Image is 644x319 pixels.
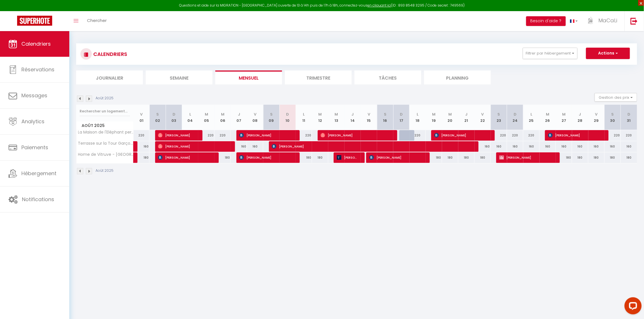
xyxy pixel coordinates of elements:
li: Tâches [355,70,421,84]
th: 30 [605,105,621,130]
div: 160 [605,141,621,152]
a: en cliquant ici [368,3,391,8]
abbr: M [546,112,549,117]
img: ... [586,16,595,25]
abbr: S [611,112,614,117]
span: [PERSON_NAME] [369,152,424,163]
div: 180 [312,152,328,163]
span: Terrasse sur la Tour Garçonnet - [GEOGRAPHIC_DATA] [77,141,134,146]
span: Home de Vitruve - [GEOGRAPHIC_DATA] [77,152,134,157]
a: ... MaCaLi [582,11,625,31]
abbr: J [238,112,240,117]
div: 160 [491,141,507,152]
th: 19 [426,105,442,130]
span: Calendriers [21,40,51,47]
abbr: V [595,112,598,117]
abbr: V [368,112,370,117]
button: Gestion des prix [595,93,637,102]
li: Semaine [146,70,212,84]
img: Super Booking [17,16,52,26]
div: 220 [507,130,523,141]
abbr: M [448,112,452,117]
div: 220 [621,130,637,141]
th: 22 [475,105,491,130]
th: 18 [410,105,426,130]
div: 160 [133,141,150,152]
abbr: L [417,112,418,117]
div: 220 [198,130,214,141]
span: [PERSON_NAME] [158,141,228,152]
div: 160 [572,141,588,152]
div: 220 [214,130,231,141]
span: [PERSON_NAME] [499,152,554,163]
div: 180 [458,152,475,163]
abbr: D [400,112,403,117]
div: 180 [556,152,572,163]
span: [PERSON_NAME] [337,152,359,163]
th: 10 [280,105,296,130]
div: 160 [621,141,637,152]
abbr: V [481,112,484,117]
abbr: J [579,112,581,117]
span: [PERSON_NAME] [272,141,472,152]
span: [PERSON_NAME] [239,130,293,141]
span: MaCaLi [599,17,617,24]
span: Août 2025 [76,122,133,130]
div: 160 [540,141,556,152]
li: Planning [424,70,491,84]
th: 28 [572,105,588,130]
div: 220 [133,130,150,141]
abbr: M [205,112,208,117]
th: 05 [198,105,214,130]
abbr: S [498,112,500,117]
abbr: S [384,112,386,117]
th: 15 [361,105,377,130]
abbr: M [319,112,322,117]
div: 180 [475,152,491,163]
button: Filtrer par hébergement [523,48,578,59]
abbr: J [352,112,354,117]
div: 180 [133,152,150,163]
abbr: D [628,112,631,117]
abbr: L [189,112,191,117]
li: Trimestre [285,70,352,84]
th: 06 [214,105,231,130]
div: 180 [572,152,588,163]
abbr: S [270,112,273,117]
abbr: J [465,112,467,117]
abbr: L [303,112,305,117]
span: [PERSON_NAME] [158,152,212,163]
button: Actions [586,48,630,59]
th: 01 [133,105,150,130]
span: [PERSON_NAME] [158,130,196,141]
abbr: M [562,112,566,117]
div: 160 [247,141,263,152]
div: 180 [621,152,637,163]
h3: CALENDRIERS [92,48,127,60]
abbr: L [530,112,532,117]
abbr: M [221,112,224,117]
abbr: D [173,112,175,117]
span: Messages [21,92,47,99]
div: 180 [442,152,458,163]
img: logout [631,17,638,25]
th: 04 [182,105,198,130]
th: 13 [328,105,345,130]
p: Août 2025 [96,96,114,101]
abbr: M [335,112,338,117]
span: La Maison de l'Eléphant perché - Vue sur la Loire [77,130,134,134]
th: 29 [588,105,605,130]
th: 11 [296,105,312,130]
th: 09 [263,105,280,130]
li: Mensuel [215,70,282,84]
th: 17 [393,105,410,130]
th: 26 [540,105,556,130]
div: 180 [605,152,621,163]
div: 180 [296,152,312,163]
span: Analytics [21,118,44,125]
div: 180 [588,152,605,163]
li: Journalier [76,70,143,84]
div: 220 [296,130,312,141]
div: 160 [588,141,605,152]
